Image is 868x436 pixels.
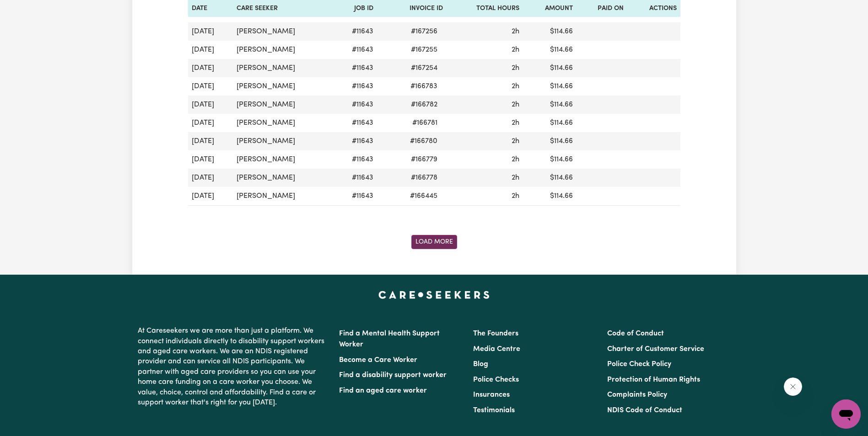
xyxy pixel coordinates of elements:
[405,172,443,183] span: # 166778
[378,291,490,298] a: Careseekers home page
[405,26,443,37] span: # 167256
[188,77,233,96] td: [DATE]
[523,22,577,41] td: $ 114.66
[512,101,519,108] span: 2 hours
[188,132,233,150] td: [DATE]
[473,407,515,414] a: Testimonials
[407,117,443,128] span: # 166781
[473,330,518,337] a: The Founders
[188,59,233,77] td: [DATE]
[188,187,233,206] td: [DATE]
[523,41,577,59] td: $ 114.66
[512,28,519,35] span: 2 hours
[333,187,377,206] td: # 11643
[233,187,333,206] td: [PERSON_NAME]
[188,41,233,59] td: [DATE]
[607,407,682,414] a: NDIS Code of Conduct
[607,346,704,353] a: Charter of Customer Service
[523,96,577,114] td: $ 114.66
[333,96,377,114] td: # 11643
[473,376,519,383] a: Police Checks
[512,64,519,72] span: 2 hours
[473,361,488,368] a: Blog
[5,6,55,14] span: Need any help?
[512,174,519,181] span: 2 hours
[405,154,443,165] span: # 166779
[405,81,443,92] span: # 166783
[607,391,667,399] a: Complaints Policy
[523,150,577,169] td: $ 114.66
[607,376,700,383] a: Protection of Human Rights
[233,132,333,150] td: [PERSON_NAME]
[411,235,457,249] button: Fetch older invoices
[188,22,233,41] td: [DATE]
[333,169,377,187] td: # 11643
[188,169,233,187] td: [DATE]
[188,96,233,114] td: [DATE]
[339,356,417,364] a: Become a Care Worker
[405,63,443,74] span: # 167254
[233,59,333,77] td: [PERSON_NAME]
[512,119,519,127] span: 2 hours
[523,114,577,132] td: $ 114.66
[512,192,519,200] span: 2 hours
[233,114,333,132] td: [PERSON_NAME]
[523,169,577,187] td: $ 114.66
[512,83,519,90] span: 2 hours
[339,330,440,348] a: Find a Mental Health Support Worker
[339,387,427,394] a: Find an aged care worker
[333,114,377,132] td: # 11643
[333,150,377,169] td: # 11643
[233,22,333,41] td: [PERSON_NAME]
[512,156,519,163] span: 2 hours
[333,77,377,96] td: # 11643
[333,22,377,41] td: # 11643
[512,138,519,145] span: 2 hours
[404,136,443,147] span: # 166780
[473,391,510,399] a: Insurances
[333,41,377,59] td: # 11643
[233,77,333,96] td: [PERSON_NAME]
[607,361,671,368] a: Police Check Policy
[339,372,447,379] a: Find a disability support worker
[523,187,577,206] td: $ 114.66
[233,150,333,169] td: [PERSON_NAME]
[784,378,802,396] iframe: Close message
[404,191,443,202] span: # 166445
[333,132,377,150] td: # 11643
[188,114,233,132] td: [DATE]
[473,346,520,353] a: Media Centre
[233,41,333,59] td: [PERSON_NAME]
[523,132,577,150] td: $ 114.66
[405,99,443,110] span: # 166782
[233,169,333,187] td: [PERSON_NAME]
[188,150,233,169] td: [DATE]
[523,59,577,77] td: $ 114.66
[512,46,519,53] span: 2 hours
[405,44,443,55] span: # 167255
[333,59,377,77] td: # 11643
[233,96,333,114] td: [PERSON_NAME]
[607,330,664,337] a: Code of Conduct
[523,77,577,96] td: $ 114.66
[138,322,328,411] p: At Careseekers we are more than just a platform. We connect individuals directly to disability su...
[831,399,861,429] iframe: Button to launch messaging window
